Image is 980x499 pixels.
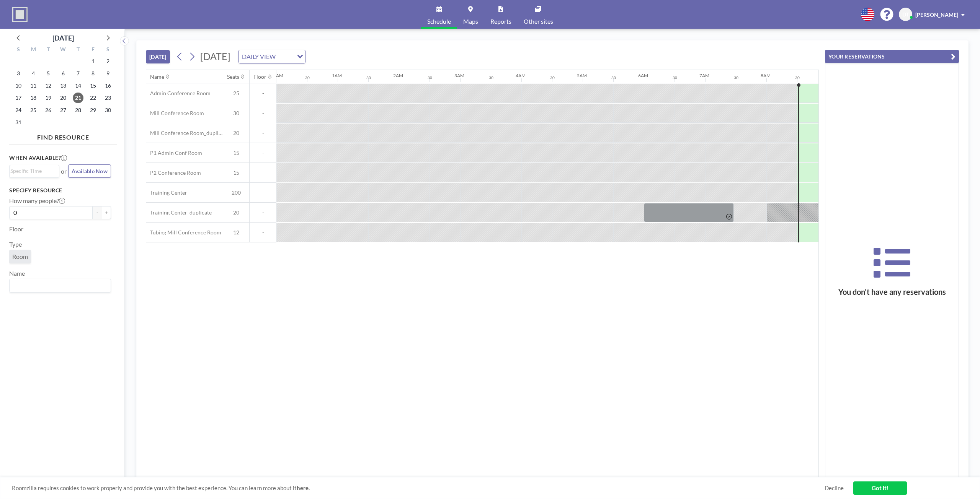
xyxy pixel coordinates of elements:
div: 30 [611,75,616,80]
span: Room [12,253,28,260]
span: Friday, August 15, 2025 [88,80,98,91]
span: P2 Conference Room [146,169,201,176]
div: 1AM [332,73,342,78]
h4: FIND RESOURCE [9,130,117,141]
span: 15 [223,169,249,176]
span: Friday, August 29, 2025 [88,105,98,115]
span: Mill Conference Room_duplicate [146,130,223,137]
span: Sunday, August 10, 2025 [13,80,24,91]
span: Other sites [524,18,553,24]
span: 20 [223,130,249,137]
span: - [250,229,276,236]
div: 8AM [761,73,771,78]
div: 5AM [577,73,587,78]
span: [PERSON_NAME] [915,11,958,18]
span: Training Center_duplicate [146,209,212,216]
div: 30 [673,75,677,80]
span: 30 [223,110,249,117]
span: - [250,169,276,176]
span: Monday, August 25, 2025 [28,105,39,115]
span: - [250,130,276,137]
div: Search for option [10,165,59,177]
span: Saturday, August 23, 2025 [103,93,113,103]
span: Mill Conference Room [146,110,204,117]
div: Name [150,73,164,80]
span: Friday, August 1, 2025 [88,56,98,67]
button: Available Now [68,164,111,178]
span: DAILY VIEW [240,52,277,62]
span: Saturday, August 9, 2025 [103,68,113,79]
div: Seats [227,73,239,80]
label: Name [9,270,25,277]
span: DT [902,11,909,18]
span: Tuesday, August 5, 2025 [43,68,54,79]
span: Wednesday, August 20, 2025 [58,93,69,103]
span: Sunday, August 24, 2025 [13,105,24,115]
h3: Specify resource [9,187,111,194]
span: or [61,167,67,175]
span: Saturday, August 16, 2025 [103,80,113,91]
div: S [100,45,115,55]
img: organization-logo [12,7,28,22]
button: - [93,206,102,219]
span: Friday, August 22, 2025 [88,93,98,103]
span: Reports [490,18,511,24]
div: 30 [795,75,800,80]
span: - [250,189,276,196]
div: 30 [366,75,371,80]
span: 20 [223,209,249,216]
div: 30 [734,75,738,80]
div: W [56,45,71,55]
span: - [250,90,276,97]
span: Admin Conference Room [146,90,211,97]
div: 4AM [516,73,526,78]
span: Monday, August 11, 2025 [28,80,39,91]
span: P1 Admin Conf Room [146,150,202,156]
a: Decline [825,484,844,492]
span: Sunday, August 17, 2025 [13,93,24,103]
span: - [250,150,276,156]
span: 12 [223,229,249,236]
span: Wednesday, August 6, 2025 [58,68,69,79]
span: Wednesday, August 27, 2025 [58,105,69,115]
span: Friday, August 8, 2025 [88,68,98,79]
h3: You don’t have any reservations [825,287,959,297]
span: Maps [463,18,478,24]
div: 7AM [699,73,709,78]
div: S [11,45,26,55]
span: - [250,110,276,117]
div: 30 [428,75,432,80]
button: YOUR RESERVATIONS [825,50,959,63]
span: Sunday, August 31, 2025 [13,117,24,128]
span: Monday, August 18, 2025 [28,93,39,103]
span: Available Now [72,168,108,174]
div: Search for option [239,50,305,63]
span: Thursday, August 7, 2025 [73,68,83,79]
span: Thursday, August 28, 2025 [73,105,83,115]
a: here. [297,484,310,491]
span: Tuesday, August 26, 2025 [43,105,54,115]
span: 15 [223,150,249,156]
span: 25 [223,90,249,97]
span: Saturday, August 30, 2025 [103,105,113,115]
div: T [41,45,56,55]
span: Saturday, August 2, 2025 [103,56,113,67]
div: 30 [550,75,555,80]
input: Search for option [10,167,55,175]
label: How many people? [9,197,65,205]
span: Wednesday, August 13, 2025 [58,80,69,91]
div: 30 [489,75,493,80]
span: Schedule [427,18,451,24]
span: 200 [223,189,249,196]
button: + [102,206,111,219]
div: Floor [253,73,266,80]
span: Tuesday, August 19, 2025 [43,93,54,103]
div: 2AM [393,73,403,78]
span: - [250,209,276,216]
input: Search for option [278,52,292,62]
span: Sunday, August 3, 2025 [13,68,24,79]
span: Thursday, August 14, 2025 [73,80,83,91]
span: Thursday, August 21, 2025 [73,93,83,103]
div: T [70,45,85,55]
label: Type [9,241,22,248]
